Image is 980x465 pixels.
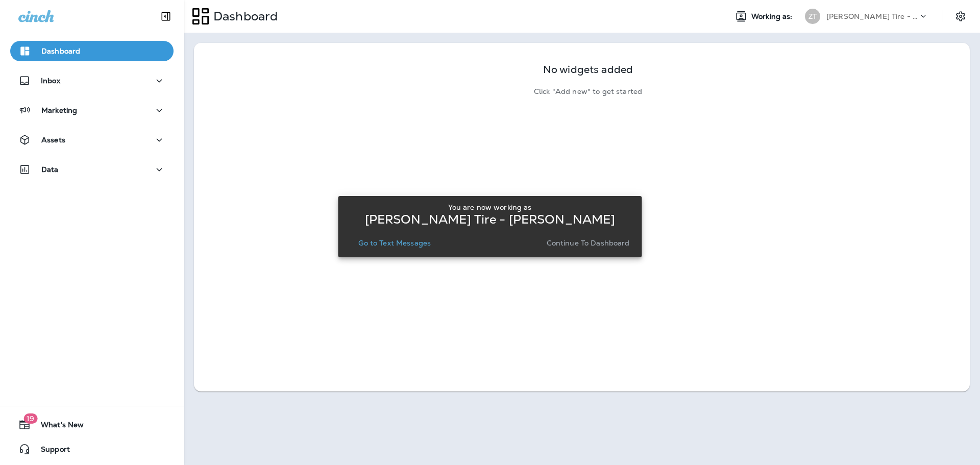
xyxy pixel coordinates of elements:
button: Go to Text Messages [354,236,435,250]
button: Assets [10,130,174,150]
button: Data [10,159,174,180]
span: Support [31,445,70,457]
p: Dashboard [41,47,80,55]
p: Go to Text Messages [358,239,431,247]
button: Continue to Dashboard [543,236,634,250]
p: Assets [41,136,65,144]
p: [PERSON_NAME] Tire - [PERSON_NAME] [365,215,616,224]
span: Working as: [751,12,795,21]
button: Dashboard [10,41,174,61]
p: Marketing [41,106,77,114]
p: Continue to Dashboard [547,239,630,247]
p: [PERSON_NAME] Tire - [PERSON_NAME] [826,12,918,20]
p: Inbox [41,77,60,85]
button: 19What's New [10,414,174,435]
p: You are now working as [448,203,531,211]
p: Dashboard [209,9,278,24]
div: ZT [805,9,820,24]
span: 19 [23,413,37,424]
span: What's New [31,421,84,433]
button: Inbox [10,70,174,91]
p: Data [41,165,59,174]
button: Collapse Sidebar [152,6,180,27]
button: Marketing [10,100,174,120]
button: Settings [951,7,970,26]
button: Support [10,439,174,459]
